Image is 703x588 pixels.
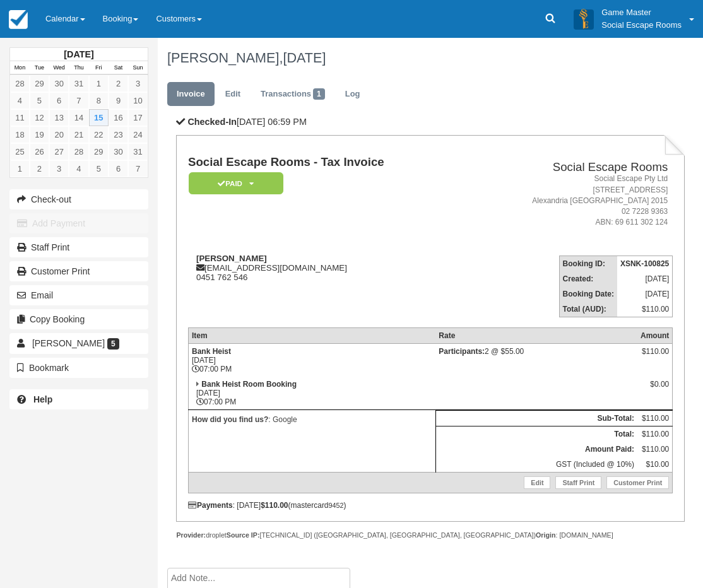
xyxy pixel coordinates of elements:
[329,502,344,509] small: 9452
[641,380,669,399] div: $0.00
[109,92,128,109] a: 9
[49,75,69,92] a: 30
[435,457,637,473] td: GST (Included @ 10%)
[176,531,206,539] strong: Provider:
[9,389,148,409] a: Help
[435,344,637,377] td: 2 @ $55.00
[30,75,49,92] a: 29
[49,160,69,177] a: 3
[336,82,370,107] a: Log
[435,426,637,442] th: Total:
[617,286,673,302] td: [DATE]
[10,109,30,126] a: 11
[188,377,435,410] td: [DATE] 07:00 PM
[30,61,49,75] th: Tue
[637,411,673,426] td: $110.00
[559,271,617,286] th: Created:
[471,173,668,228] address: Social Escape Pty Ltd [STREET_ADDRESS] Alexandria [GEOGRAPHIC_DATA] 2015 02 7228 9363 ABN: 69 611...
[637,328,673,344] th: Amount
[30,109,49,126] a: 12
[49,92,69,109] a: 6
[617,271,673,286] td: [DATE]
[617,302,673,317] td: $110.00
[559,302,617,317] th: Total (AUD):
[49,109,69,126] a: 13
[435,411,637,426] th: Sub-Total:
[10,126,30,143] a: 18
[69,143,88,160] a: 28
[9,358,148,378] button: Bookmark
[89,109,109,126] a: 15
[471,161,668,174] h2: Social Escape Rooms
[9,213,148,233] button: Add Payment
[637,426,673,442] td: $110.00
[601,6,682,19] p: Game Master
[188,501,673,510] div: : [DATE] (mastercard )
[89,92,109,109] a: 8
[251,82,334,107] a: Transactions1
[89,61,109,75] th: Fri
[128,126,148,143] a: 24
[188,344,435,377] td: [DATE] 07:00 PM
[69,61,88,75] th: Thu
[32,338,105,348] span: [PERSON_NAME]
[637,442,673,457] td: $110.00
[10,92,30,109] a: 4
[176,531,685,540] div: droplet [TECHNICAL_ID] ([GEOGRAPHIC_DATA], [GEOGRAPHIC_DATA], [GEOGRAPHIC_DATA]) : [DOMAIN_NAME]
[261,501,288,510] strong: $110.00
[9,189,148,209] button: Check-out
[637,457,673,473] td: $10.00
[128,75,148,92] a: 3
[188,328,435,344] th: Item
[109,126,128,143] a: 23
[89,160,109,177] a: 5
[89,75,109,92] a: 1
[524,476,550,489] a: Edit
[188,172,279,195] a: Paid
[167,50,676,66] h1: [PERSON_NAME],
[620,259,669,268] strong: XSNK-100825
[109,61,128,75] th: Sat
[109,109,128,126] a: 16
[109,143,128,160] a: 30
[128,143,148,160] a: 31
[9,333,148,353] a: [PERSON_NAME] 5
[641,347,669,366] div: $110.00
[192,347,231,356] strong: Bank Heist
[189,172,283,194] em: Paid
[128,92,148,109] a: 10
[188,156,466,169] h1: Social Escape Rooms - Tax Invoice
[559,286,617,302] th: Booking Date:
[107,338,119,350] span: 5
[9,309,148,329] button: Copy Booking
[555,476,601,489] a: Staff Print
[69,160,88,177] a: 4
[33,394,52,404] b: Help
[10,61,30,75] th: Mon
[188,501,233,510] strong: Payments
[9,237,148,257] a: Staff Print
[30,160,49,177] a: 2
[89,126,109,143] a: 22
[192,415,268,424] strong: How did you find us?
[606,476,669,489] a: Customer Print
[49,61,69,75] th: Wed
[201,380,297,389] strong: Bank Heist Room Booking
[176,115,685,129] p: [DATE] 06:59 PM
[187,117,237,127] b: Checked-In
[109,160,128,177] a: 6
[49,143,69,160] a: 27
[536,531,555,539] strong: Origin
[283,50,326,66] span: [DATE]
[192,413,432,426] p: : Google
[559,256,617,272] th: Booking ID:
[601,19,682,32] p: Social Escape Rooms
[30,126,49,143] a: 19
[167,82,215,107] a: Invoice
[196,254,267,263] strong: [PERSON_NAME]
[49,126,69,143] a: 20
[9,285,148,305] button: Email
[89,143,109,160] a: 29
[9,261,148,281] a: Customer Print
[30,143,49,160] a: 26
